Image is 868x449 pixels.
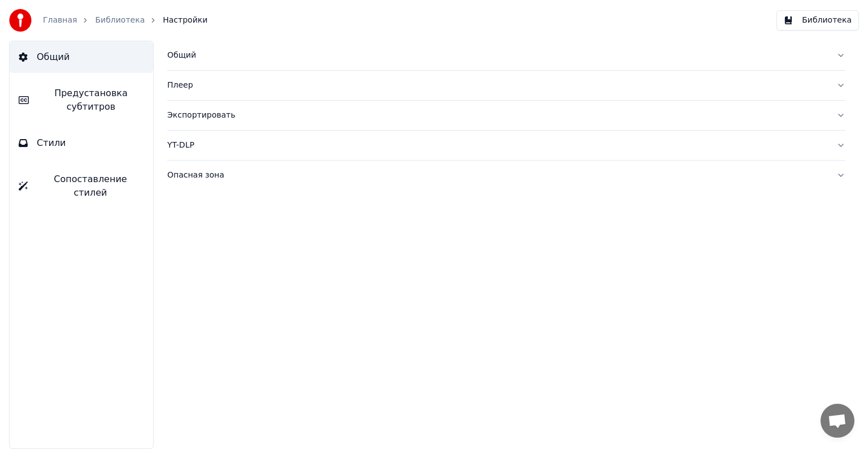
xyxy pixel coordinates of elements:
[37,136,66,150] span: Стили
[43,15,77,26] a: Главная
[167,80,827,91] div: Плеер
[776,10,859,31] button: Библиотека
[10,41,153,73] button: Общий
[167,161,845,190] button: Опасная зона
[167,140,827,151] div: YT-DLP
[167,110,827,121] div: Экспортировать
[167,131,845,160] button: YT-DLP
[821,404,854,438] a: Открытый чат
[167,170,827,181] div: Опасная зона
[167,101,845,130] button: Экспортировать
[10,77,153,123] button: Предустановка субтитров
[167,50,827,61] div: Общий
[9,9,32,32] img: youka
[163,15,207,26] span: Настройки
[167,71,845,100] button: Плеер
[38,87,144,114] span: Предустановка субтитров
[10,127,153,159] button: Стили
[167,41,845,70] button: Общий
[37,172,144,200] span: Сопоставление стилей
[95,15,145,26] a: Библиотека
[37,50,70,64] span: Общий
[43,15,207,26] nav: breadcrumb
[10,163,153,209] button: Сопоставление стилей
